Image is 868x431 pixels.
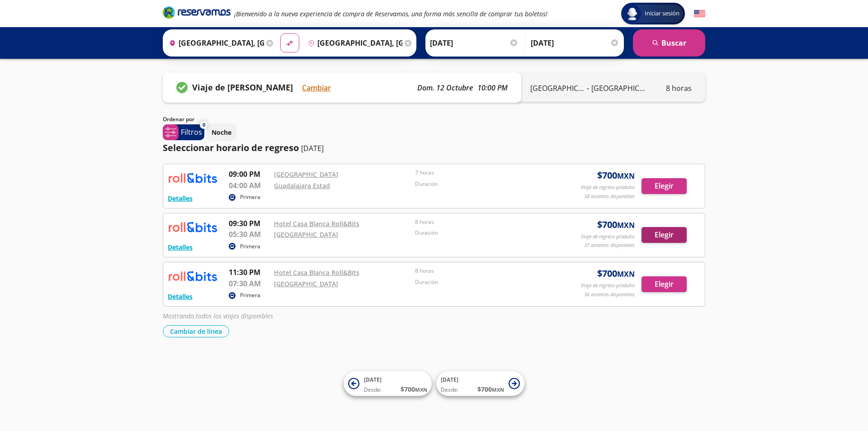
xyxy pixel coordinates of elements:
p: dom. 12 octubre [417,82,473,93]
p: Noche [212,128,231,137]
img: RESERVAMOS [168,169,217,187]
a: Brand Logo [163,5,231,22]
p: 8 horas [415,267,552,275]
input: Buscar Destino [304,32,403,54]
p: Viaje de regreso p/adulto [581,282,635,289]
p: 04:00 AM [229,180,269,191]
a: [GEOGRAPHIC_DATA] [274,230,338,239]
p: Viaje de regreso p/adulto [581,233,635,241]
button: Detalles [168,242,193,252]
p: 10:00 PM [477,82,508,93]
button: Cambiar de línea [163,325,229,337]
p: 7 horas [415,169,552,177]
p: 07:30 AM [229,278,269,289]
a: [GEOGRAPHIC_DATA] [274,170,338,179]
p: Ordenar por [163,115,194,123]
i: Brand Logo [163,5,231,19]
a: Hotel Casa Blanca Roll&Bits [274,219,359,228]
p: Seleccionar horario de regreso [163,141,299,155]
p: [GEOGRAPHIC_DATA] [530,83,585,94]
p: 8 horas [415,218,552,226]
p: Duración [415,229,552,237]
img: RESERVAMOS [168,218,217,236]
button: English [694,8,705,19]
small: MXN [617,269,635,279]
button: Elegir [642,227,687,243]
span: $ 700 [401,384,427,394]
span: $ 700 [597,267,635,280]
span: Iniciar sesión [641,9,683,18]
p: 09:00 PM [229,169,269,180]
button: Elegir [642,276,687,292]
button: [DATE]Desde:$700MXN [436,371,524,396]
button: [DATE]Desde:$700MXN [344,371,432,396]
button: Cambiar [302,82,331,93]
em: ¡Bienvenido a la nueva experiencia de compra de Reservamos, una forma más sencilla de comprar tus... [234,9,547,18]
p: [GEOGRAPHIC_DATA] [591,83,646,94]
p: Primera [240,193,260,201]
p: Duración [415,180,552,188]
span: $ 700 [597,169,635,182]
p: 8 horas [666,83,692,94]
span: [DATE] [441,376,458,384]
button: Noche [207,123,236,141]
p: Viaje de regreso p/adulto [581,184,635,191]
button: Detalles [168,194,193,203]
input: Opcional [531,32,619,54]
img: RESERVAMOS [168,267,217,285]
span: Desde: [364,386,382,394]
p: [DATE] [301,143,324,154]
button: 0Filtros [163,124,204,140]
span: Desde: [441,386,458,394]
span: [DATE] [364,376,382,384]
p: 36 asientos disponibles [584,291,635,298]
span: $ 700 [477,384,504,394]
p: 37 asientos disponibles [584,242,635,249]
small: MXN [617,171,635,181]
p: 11:30 PM [229,267,269,278]
div: - [530,83,646,94]
button: Elegir [642,178,687,194]
p: Duración [415,278,552,286]
input: Buscar Origen [165,32,264,54]
p: Primera [240,242,260,251]
span: $ 700 [597,218,635,232]
a: [GEOGRAPHIC_DATA] [274,279,338,288]
small: MXN [617,220,635,230]
button: Detalles [168,292,193,301]
small: MXN [492,386,504,393]
a: Guadalajara Estad [274,181,330,190]
em: Mostrando todos los viajes disponibles [163,312,273,320]
p: 09:30 PM [229,218,269,229]
p: 05:30 AM [229,229,269,240]
p: Filtros [181,127,202,137]
p: Primera [240,291,260,299]
button: Buscar [633,29,705,57]
span: 0 [203,121,205,129]
p: 38 asientos disponibles [584,193,635,200]
p: Viaje de [PERSON_NAME] [192,81,293,94]
input: Elegir Fecha [430,32,519,54]
a: Hotel Casa Blanca Roll&Bits [274,268,359,277]
small: MXN [415,386,427,393]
